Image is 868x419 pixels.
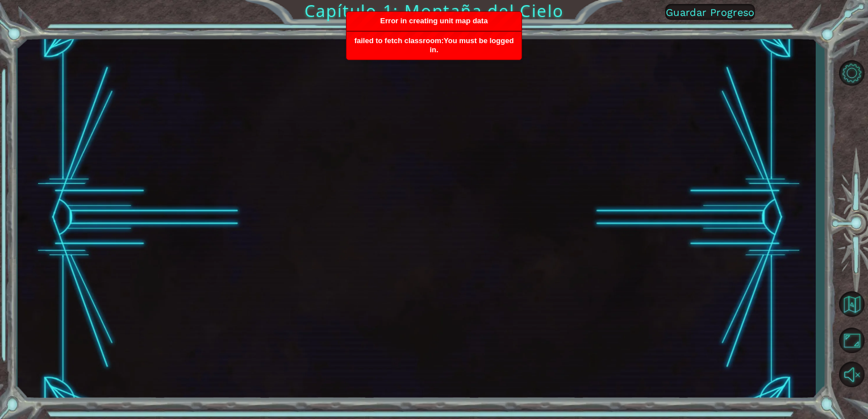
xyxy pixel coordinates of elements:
[354,36,514,54] span: failed to fetch classroom:You must be logged in.
[665,4,755,20] button: Guardar Progreso
[835,58,868,89] button: Opciones del Nivel
[380,16,487,25] span: Error in creating unit map data
[666,6,755,18] span: Guardar Progreso
[835,359,868,389] button: Activar sonido.
[835,325,868,355] button: Maximizar Navegador
[835,287,868,320] button: Volver al Mapa
[835,286,868,323] a: Volver al Mapa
